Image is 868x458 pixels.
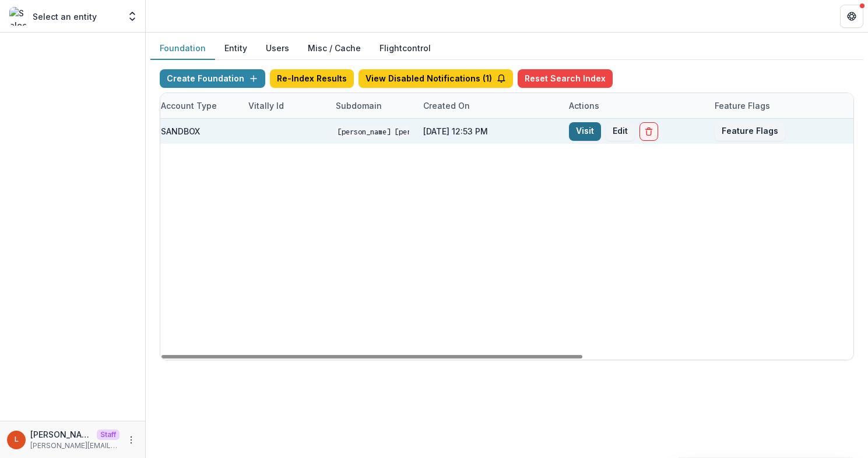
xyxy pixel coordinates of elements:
[154,100,224,112] div: Account Type
[708,93,853,118] div: Feature Flags
[15,436,19,443] div: Lucy
[241,100,291,112] div: Vitally Id
[241,93,329,118] div: Vitally Id
[416,93,562,118] div: Created on
[154,93,241,118] div: Account Type
[518,69,613,88] button: Reset Search Index
[708,100,777,112] div: Feature Flags
[124,433,138,447] button: More
[124,5,140,28] button: Open entity switcher
[606,122,635,141] button: Edit
[639,122,658,141] button: Delete Foundation
[329,93,416,118] div: Subdomain
[270,69,354,88] button: Re-Index Results
[33,10,97,23] p: Select an entity
[97,429,120,440] p: Staff
[256,37,298,60] button: Users
[30,428,92,441] p: [PERSON_NAME]
[416,119,562,144] div: [DATE] 12:53 PM
[298,37,370,60] button: Misc / Cache
[161,125,200,137] div: SANDBOX
[359,69,513,88] button: View Disabled Notifications (1)
[9,7,28,26] img: Select an entity
[150,37,215,60] button: Foundation
[30,441,120,451] p: [PERSON_NAME][EMAIL_ADDRESS][DOMAIN_NAME]
[160,69,265,88] button: Create Foundation
[562,100,606,112] div: Actions
[416,100,477,112] div: Created on
[215,37,256,60] button: Entity
[569,122,601,141] a: Visit
[379,42,431,54] a: Flightcontrol
[562,93,708,118] div: Actions
[715,122,785,141] button: Feature Flags
[840,5,863,28] button: Get Help
[336,126,519,138] code: [PERSON_NAME] [PERSON_NAME] Workflow Sandbox
[329,100,389,112] div: Subdomain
